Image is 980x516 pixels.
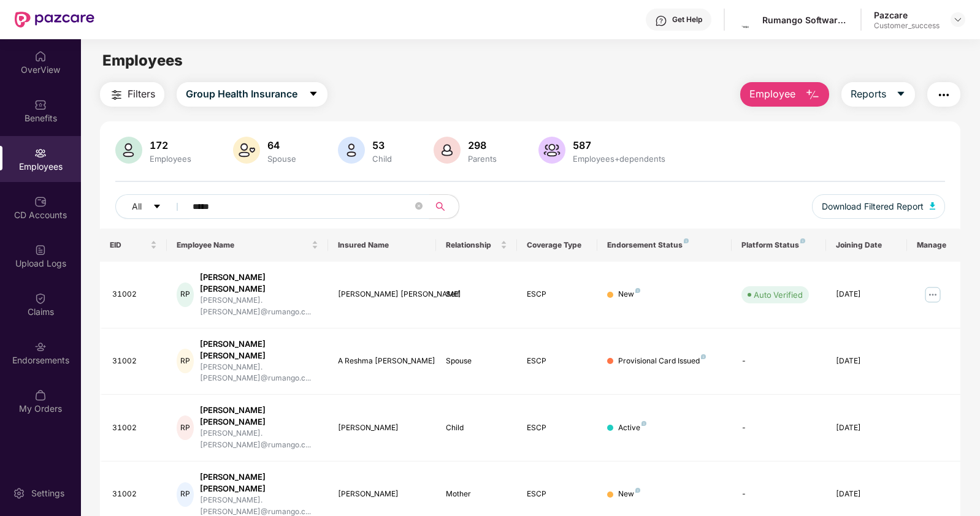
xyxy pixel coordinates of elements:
[836,289,897,300] div: [DATE]
[836,422,897,434] div: [DATE]
[465,154,499,164] div: Parents
[112,422,158,434] div: 31002
[200,404,319,428] div: [PERSON_NAME] [PERSON_NAME]
[100,82,164,107] button: Filters
[732,328,826,395] td: -
[128,86,155,102] span: Filters
[739,11,757,29] img: nehish%20logo.png
[34,244,47,256] img: svg+xml;base64,PHN2ZyBpZD0iVXBsb2FkX0xvZ3MiIGRhdGEtbmFtZT0iVXBsb2FkIExvZ3MiIHhtbG5zPSJodHRwOi8vd3...
[186,86,297,102] span: Group Health Insurance
[233,137,260,164] img: svg+xml;base64,PHN2ZyB4bWxucz0iaHR0cDovL3d3dy53My5vcmcvMjAwMC9zdmciIHhtbG5zOnhsaW5rPSJodHRwOi8vd3...
[446,240,498,250] span: Relationship
[328,229,435,262] th: Insured Name
[147,154,194,164] div: Employees
[115,137,142,164] img: svg+xml;base64,PHN2ZyB4bWxucz0iaHR0cDovL3d3dy53My5vcmcvMjAwMC9zdmciIHhtbG5zOnhsaW5rPSJodHRwOi8vd3...
[701,354,706,359] img: svg+xml;base64,PHN2ZyB4bWxucz0iaHR0cDovL3d3dy53My5vcmcvMjAwMC9zdmciIHdpZHRoPSI4IiBoZWlnaHQ9IjgiIH...
[446,355,507,367] div: Spouse
[446,488,507,500] div: Mother
[34,341,47,353] img: svg+xml;base64,PHN2ZyBpZD0iRW5kb3JzZW1lbnRzIiB4bWxucz0iaHR0cDovL3d3dy53My5vcmcvMjAwMC9zdmciIHdpZH...
[200,362,319,385] div: [PERSON_NAME].[PERSON_NAME]@rumango.c...
[607,240,722,250] div: Endorsement Status
[100,229,167,262] th: EID
[527,488,588,500] div: ESCP
[308,89,318,100] span: caret-down
[434,137,461,164] img: svg+xml;base64,PHN2ZyB4bWxucz0iaHR0cDovL3d3dy53My5vcmcvMjAwMC9zdmciIHhtbG5zOnhsaW5rPSJodHRwOi8vd3...
[936,88,951,102] img: svg+xml;base64,PHN2ZyB4bWxucz0iaHR0cDovL3d3dy53My5vcmcvMjAwMC9zdmciIHdpZHRoPSIyNCIgaGVpZ2h0PSIyNC...
[34,195,47,208] img: svg+xml;base64,PHN2ZyBpZD0iQ0RfQWNjb3VudHMiIGRhdGEtbmFtZT0iQ0QgQWNjb3VudHMiIHhtbG5zPSJodHRwOi8vd3...
[527,422,588,434] div: ESCP
[618,488,640,500] div: New
[200,271,319,295] div: [PERSON_NAME] [PERSON_NAME]
[167,229,328,262] th: Employee Name
[200,338,319,362] div: [PERSON_NAME] [PERSON_NAME]
[618,422,646,434] div: Active
[370,139,394,151] div: 53
[826,229,907,262] th: Joining Date
[635,288,640,293] img: svg+xml;base64,PHN2ZyB4bWxucz0iaHR0cDovL3d3dy53My5vcmcvMjAwMC9zdmciIHdpZHRoPSI4IiBoZWlnaHQ9IjgiIH...
[112,289,158,300] div: 31002
[112,488,158,500] div: 31002
[618,355,706,367] div: Provisional Card Issued
[370,154,394,164] div: Child
[618,289,640,300] div: New
[177,240,309,250] span: Employee Name
[34,147,47,159] img: svg+xml;base64,PHN2ZyBpZD0iRW1wbG95ZWVzIiB4bWxucz0iaHR0cDovL3d3dy53My5vcmcvMjAwMC9zdmciIHdpZHRoPS...
[851,86,886,102] span: Reports
[177,415,193,440] div: RP
[684,238,689,243] img: svg+xml;base64,PHN2ZyB4bWxucz0iaHR0cDovL3d3dy53My5vcmcvMjAwMC9zdmciIHdpZHRoPSI4IiBoZWlnaHQ9IjgiIH...
[177,283,193,307] div: RP
[923,285,943,305] img: manageButton
[110,240,148,250] span: EID
[527,289,588,300] div: ESCP
[800,238,805,243] img: svg+xml;base64,PHN2ZyB4bWxucz0iaHR0cDovL3d3dy53My5vcmcvMjAwMC9zdmciIHdpZHRoPSI4IiBoZWlnaHQ9IjgiIH...
[436,229,517,262] th: Relationship
[34,292,47,305] img: svg+xml;base64,PHN2ZyBpZD0iQ2xhaW0iIHhtbG5zPSJodHRwOi8vd3d3LnczLm9yZy8yMDAwL3N2ZyIgd2lkdGg9IjIwIi...
[740,82,829,107] button: Employee
[465,139,499,151] div: 298
[338,355,426,367] div: A Reshma [PERSON_NAME]
[836,355,897,367] div: [DATE]
[177,349,193,373] div: RP
[836,488,897,500] div: [DATE]
[930,202,936,210] img: svg+xml;base64,PHN2ZyB4bWxucz0iaHR0cDovL3d3dy53My5vcmcvMjAwMC9zdmciIHhtbG5zOnhsaW5rPSJodHRwOi8vd3...
[147,139,194,151] div: 172
[805,88,820,102] img: svg+xml;base64,PHN2ZyB4bWxucz0iaHR0cDovL3d3dy53My5vcmcvMjAwMC9zdmciIHhtbG5zOnhsaW5rPSJodHRwOi8vd3...
[762,14,848,26] div: Rumango Software And Consulting Services Private Limited
[527,355,588,367] div: ESCP
[517,229,598,262] th: Coverage Type
[732,395,826,461] td: -
[265,139,299,151] div: 64
[200,428,319,451] div: [PERSON_NAME].[PERSON_NAME]@rumango.c...
[177,482,193,507] div: RP
[953,15,963,25] img: svg+xml;base64,PHN2ZyBpZD0iRHJvcGRvd24tMzJ4MzIiIHhtbG5zPSJodHRwOi8vd3d3LnczLm9yZy8yMDAwL3N2ZyIgd2...
[641,421,646,426] img: svg+xml;base64,PHN2ZyB4bWxucz0iaHR0cDovL3d3dy53My5vcmcvMjAwMC9zdmciIHdpZHRoPSI4IiBoZWlnaHQ9IjgiIH...
[907,229,961,262] th: Manage
[822,200,924,213] span: Download Filtered Report
[672,15,702,25] div: Get Help
[177,82,327,107] button: Group Health Insurancecaret-down
[265,154,299,164] div: Spouse
[153,202,161,212] span: caret-down
[446,289,507,300] div: Self
[109,88,124,102] img: svg+xml;base64,PHN2ZyB4bWxucz0iaHR0cDovL3d3dy53My5vcmcvMjAwMC9zdmciIHdpZHRoPSIyNCIgaGVpZ2h0PSIyNC...
[415,202,423,210] span: close-circle
[34,389,47,401] img: svg+xml;base64,PHN2ZyBpZD0iTXlfT3JkZXJzIiBkYXRhLW5hbWU9Ik15IE9yZGVycyIgeG1sbnM9Imh0dHA6Ly93d3cudz...
[338,422,426,434] div: [PERSON_NAME]
[754,289,803,301] div: Auto Verified
[874,9,940,21] div: Pazcare
[200,295,319,318] div: [PERSON_NAME].[PERSON_NAME]@rumango.c...
[28,487,68,499] div: Settings
[338,137,365,164] img: svg+xml;base64,PHN2ZyB4bWxucz0iaHR0cDovL3d3dy53My5vcmcvMjAwMC9zdmciIHhtbG5zOnhsaW5rPSJodHRwOi8vd3...
[34,50,47,63] img: svg+xml;base64,PHN2ZyBpZD0iSG9tZSIgeG1sbnM9Imh0dHA6Ly93d3cudzMub3JnLzIwMDAvc3ZnIiB3aWR0aD0iMjAiIG...
[115,194,190,219] button: Allcaret-down
[874,21,940,31] div: Customer_success
[338,488,426,500] div: [PERSON_NAME]
[749,86,795,102] span: Employee
[102,51,183,69] span: Employees
[34,99,47,111] img: svg+xml;base64,PHN2ZyBpZD0iQmVuZWZpdHMiIHhtbG5zPSJodHRwOi8vd3d3LnczLm9yZy8yMDAwL3N2ZyIgd2lkdGg9Ij...
[570,154,668,164] div: Employees+dependents
[841,82,915,107] button: Reportscaret-down
[13,487,25,499] img: svg+xml;base64,PHN2ZyBpZD0iU2V0dGluZy0yMHgyMCIgeG1sbnM9Imh0dHA6Ly93d3cudzMub3JnLzIwMDAvc3ZnIiB3aW...
[812,194,946,219] button: Download Filtered Report
[200,471,319,495] div: [PERSON_NAME] [PERSON_NAME]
